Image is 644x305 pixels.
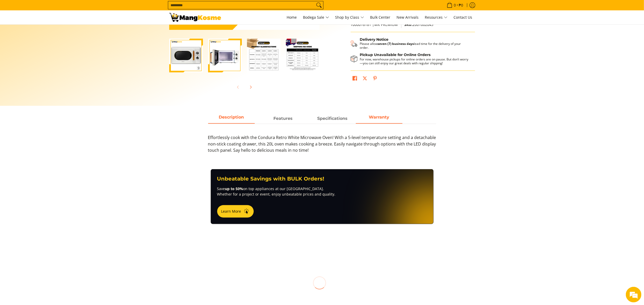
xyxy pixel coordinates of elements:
h5: Product title [356,294,407,300]
img: Condura 20 L Retro White Microwave Oven - Pamasko Sale l Mang Kosme [169,13,221,22]
a: Post on X [361,75,369,84]
span: 0 [453,3,457,7]
a: Shop by Class [333,10,367,24]
p: Please allow lead time for the delivery of your order. [360,42,470,50]
a: Unbeatable Savings with BULK Orders! Saveup to 50%on top appliances at our [GEOGRAPHIC_DATA]. Whe... [211,169,434,224]
span: Shop by Class [335,14,364,21]
span: Specifications [309,114,356,123]
a: Contact Us [451,10,475,24]
span: ₱0 [458,3,464,7]
textarea: Type your message and hit 'Enter' [3,142,99,160]
button: Learn More [217,205,254,218]
span: SKU: [405,22,413,27]
span: Warranty [356,114,402,123]
h5: Product title [169,294,221,300]
nav: Main Menu [226,10,475,24]
p: Save on top appliances at our [GEOGRAPHIC_DATA]. Whether for a project or event, enjoy unbeatable... [217,186,427,197]
button: Next [245,81,256,93]
div: Minimize live chat window [85,3,97,15]
span: Home [287,15,297,20]
a: Pin on Pinterest [371,75,379,84]
span: Resources [425,14,448,21]
strong: Delivery Notice [360,37,389,42]
h5: Product title [294,294,345,300]
span: 2001002043 [405,22,434,27]
a: Resources [422,10,450,24]
a: Description 3 [356,114,402,124]
h3: Unbeatable Savings with BULK Orders! [217,176,427,182]
div: Chat with us now [27,29,87,36]
span: Contact Us [454,15,472,20]
img: mang-kosme-shipping-fee-guide-infographic [286,39,320,72]
span: 1000016181 |MK PREMIUM [351,22,398,27]
a: Description 1 [260,114,307,124]
a: Bodega Sale [301,10,332,24]
button: Shipping & Delivery [351,37,470,50]
a: Description 2 [309,114,356,124]
p: For now, warehouse pickups for online orders are on pause. But don’t worry—you can still enjoy ou... [360,57,470,65]
strong: Pickup Unavailable for Online Orders [360,52,431,57]
a: Description [208,114,255,124]
h5: Product title [232,294,283,300]
span: • [445,2,465,8]
img: condura-vintage-style-20-liter-micowave-oven-with-icc-sticker-class-a-full-front-view-mang-kosme [169,39,203,72]
a: Bulk Center [368,10,393,24]
span: Features [260,114,307,123]
img: Condura 20 L Retro White Microwave Oven (Premium)-2 [208,39,242,72]
img: Condura 20 L Retro White Microwave Oven (Premium)-3 [247,39,281,72]
p: Effortlessly cook with the Condura Retro White Microwave Oven! With a 5-level temperature setting... [208,134,436,159]
div: Description [208,124,436,159]
strong: up to 50% [225,186,243,191]
a: New Arrivals [394,10,421,24]
span: New Arrivals [397,15,419,20]
strong: seven (7) business days [378,41,414,46]
a: Home [284,10,300,24]
span: We're online! [30,65,72,118]
span: Bodega Sale [303,14,329,21]
a: Share on Facebook [351,75,358,84]
button: Search [315,1,323,9]
span: Bulk Center [370,15,391,20]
